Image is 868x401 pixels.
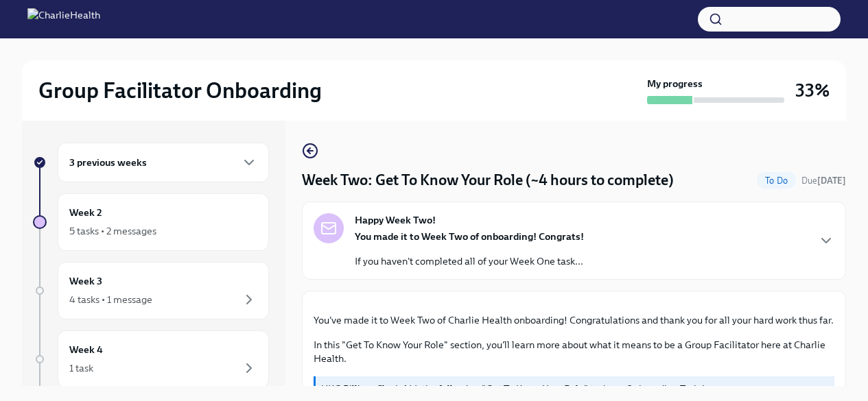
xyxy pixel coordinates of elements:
[38,77,322,104] h2: Group Facilitator Onboarding
[647,77,703,90] strong: My progress
[33,330,269,388] a: Week 41 task
[69,342,103,357] h6: Week 4
[69,293,152,306] div: 4 tasks • 1 message
[33,262,269,319] a: Week 34 tasks • 1 message
[69,224,156,238] div: 5 tasks • 2 messages
[355,213,436,227] strong: Happy Week Two!
[69,274,102,289] h6: Week 3
[314,313,834,327] p: You've made it to Week Two of Charlie Health onboarding! Congratulations and thank you for all yo...
[33,193,269,251] a: Week 25 tasks • 2 messages
[69,155,147,170] h6: 3 previous weeks
[302,170,674,191] h4: Week Two: Get To Know Your Role (~4 hours to complete)
[355,230,584,243] strong: You made it to Week Two of onboarding! Congrats!
[321,382,829,396] p: UKG Billing: Clock ALL the following "Get To Know Your Role" tasks as Onboarding Training
[27,8,100,30] img: CharlieHealth
[314,338,834,365] p: In this "Get To Know Your Role" section, you'll learn more about what it means to be a Group Faci...
[69,205,102,220] h6: Week 2
[795,78,830,103] h3: 33%
[757,175,796,186] span: To Do
[58,143,269,182] div: 3 previous weeks
[801,175,846,186] span: Due
[69,361,93,375] div: 1 task
[801,174,846,187] span: October 13th, 2025 09:00
[817,175,846,186] strong: [DATE]
[355,254,584,268] p: If you haven't completed all of your Week One task...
